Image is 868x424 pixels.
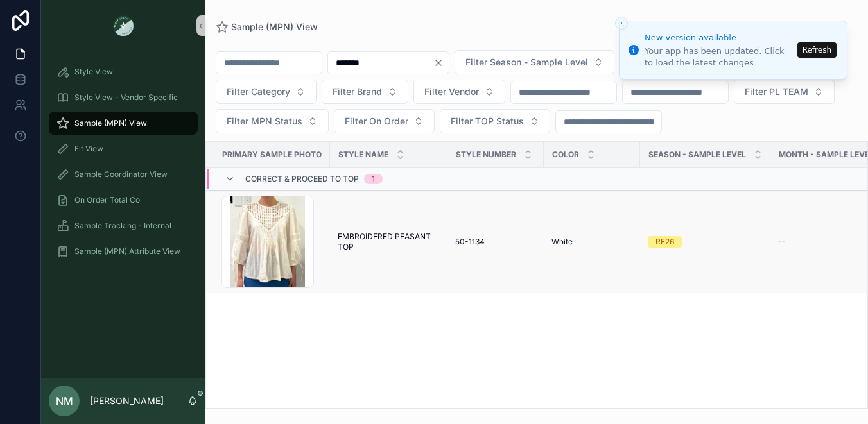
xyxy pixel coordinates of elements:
[90,394,164,407] p: [PERSON_NAME]
[49,60,198,83] a: Style View
[778,237,786,247] span: --
[333,85,382,98] span: Filter Brand
[345,115,408,128] span: Filter On Order
[797,42,837,58] button: Refresh
[745,85,808,98] span: Filter PL TEAM
[451,115,524,128] span: Filter TOP Status
[227,115,302,128] span: Filter MPN Status
[433,58,449,68] button: Clear
[231,21,318,33] span: Sample (MPN) View
[49,214,198,237] a: Sample Tracking - Internal
[49,86,198,109] a: Style View - Vendor Specific
[455,237,536,247] a: 50-1134
[49,240,198,263] a: Sample (MPN) Attribute View
[216,80,317,104] button: Select Button
[465,56,588,69] span: Filter Season - Sample Level
[216,109,329,133] button: Select Button
[322,80,408,104] button: Select Button
[551,237,632,247] a: White
[49,137,198,160] a: Fit View
[113,15,134,36] img: App logo
[734,80,835,104] button: Select Button
[648,149,746,160] span: Season - Sample Level
[49,112,198,135] a: Sample (MPN) View
[74,144,103,154] span: Fit View
[645,46,794,69] div: Your app has been updated. Click to load the latest changes
[74,67,113,77] span: Style View
[456,149,516,160] span: Style Number
[49,163,198,186] a: Sample Coordinator View
[455,237,485,247] span: 50-1134
[552,149,579,160] span: Color
[74,221,171,231] span: Sample Tracking - Internal
[41,51,205,280] div: scrollable content
[56,393,73,409] span: NM
[645,31,794,44] div: New version available
[655,236,674,248] div: RE26
[74,169,168,180] span: Sample Coordinator View
[74,92,178,103] span: Style View - Vendor Specific
[74,195,140,205] span: On Order Total Co
[372,174,375,184] div: 1
[648,236,763,248] a: RE26
[615,17,628,30] button: Close toast
[227,85,290,98] span: Filter Category
[455,50,614,74] button: Select Button
[222,149,322,160] span: PRIMARY SAMPLE PHOTO
[424,85,479,98] span: Filter Vendor
[338,149,388,160] span: Style Name
[334,109,435,133] button: Select Button
[74,246,180,257] span: Sample (MPN) Attribute View
[216,21,318,33] a: Sample (MPN) View
[338,232,440,252] a: EMBROIDERED PEASANT TOP
[413,80,505,104] button: Select Button
[49,189,198,212] a: On Order Total Co
[440,109,550,133] button: Select Button
[245,174,359,184] span: Correct & Proceed to TOP
[74,118,147,128] span: Sample (MPN) View
[551,237,573,247] span: White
